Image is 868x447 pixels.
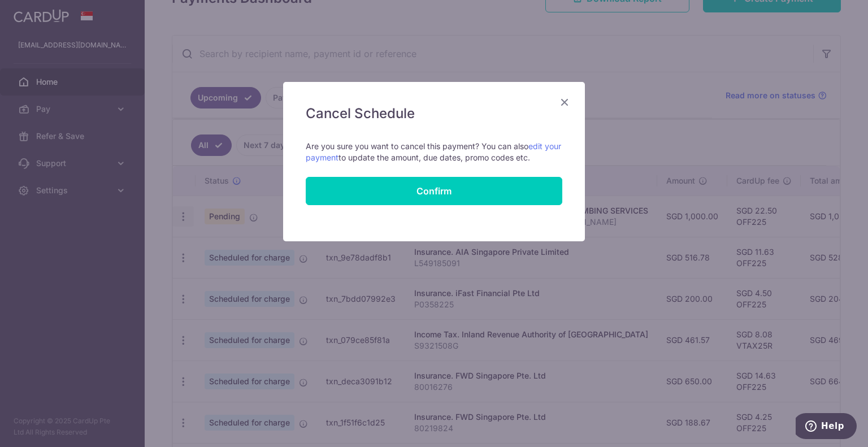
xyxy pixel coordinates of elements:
[306,177,562,205] button: Confirm
[306,105,562,123] h5: Cancel Schedule
[796,413,857,441] iframe: Opens a widget where you can find more information
[558,96,571,109] button: Close
[306,141,562,163] p: Are you sure you want to cancel this payment? You can also to update the amount, due dates, promo...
